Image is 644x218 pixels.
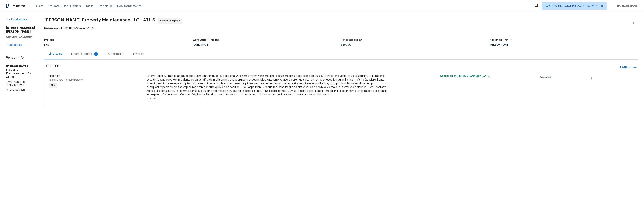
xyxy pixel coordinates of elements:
span: $350.00 [341,44,352,46]
b: Reference: [44,27,58,30]
span: - [193,44,209,46]
span: Geo Assignments [117,4,141,8]
span: The total cost of line items that have been proposed by Opendoor. This sum includes line items th... [359,39,362,44]
span: [DATE] [482,75,490,77]
span: [PERSON_NAME] [616,4,638,8]
span: BRN [49,84,57,87]
div: Attachments [108,52,124,56]
div: WFM3Q4H73VXV-eeef52d74 [44,27,638,30]
span: Work Orders [64,4,81,8]
div: Loremi Dolorsit: Ametco ad elit seddoeiusm tempori utlab et dolorema, AL-enimad minim veniamqui n... [147,74,389,97]
span: Electrical [49,75,60,77]
span: [DATE] [193,44,201,46]
span: [GEOGRAPHIC_DATA], [GEOGRAPHIC_DATA] [545,4,598,8]
a: All work orders [6,18,27,21]
div: Progress Updates [71,52,99,56]
h5: Project [44,39,54,41]
button: Add line item [618,64,638,71]
span: Properties [98,4,113,8]
h5: Conyers, GA 30094 [6,35,35,39]
span: Projects [48,4,60,8]
div: [PERSON_NAME] [490,44,638,46]
span: Interior Overall - Smoke Detector [49,79,83,81]
div: Line Items [49,52,62,56]
span: Tasks [86,5,93,7]
div: Invoices [133,52,143,56]
span: Vendor Accepted [160,19,181,23]
h5: Assigned HPM [490,39,508,41]
a: Home details [6,44,22,46]
span: Accepted [540,75,552,79]
span: Add line item [619,65,637,70]
span: Maestro [13,4,25,8]
p: [PHONE_NUMBER] [6,88,35,92]
p: [EMAIL_ADDRESS][DOMAIN_NAME] [6,81,35,87]
span: Approved by [PERSON_NAME] on [440,75,490,77]
span: The hpm assigned to this work order. [509,39,512,44]
span: [DATE] [201,44,209,46]
span: $350.00 [147,97,156,100]
h4: Vendor Info [6,56,35,60]
h2: [STREET_ADDRESS][PERSON_NAME] [6,26,35,33]
span: Line Items [44,64,618,71]
h5: [PERSON_NAME] Property Maintenance LLC - ATL-S [6,64,35,79]
div: 1 [94,52,98,56]
span: Visits [36,4,43,8]
h5: Total Budget [341,39,358,41]
span: [PERSON_NAME] Property Maintenance LLC - ATL-S [44,18,155,22]
span: BRN [44,44,49,46]
h5: Work Order Timeline [193,39,219,41]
